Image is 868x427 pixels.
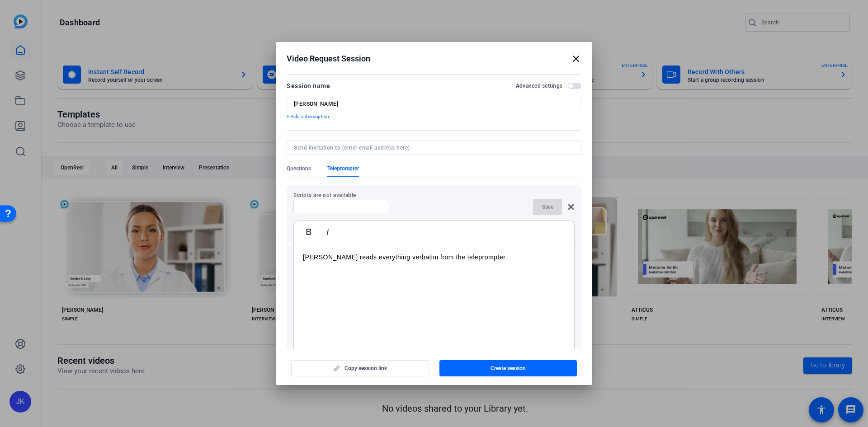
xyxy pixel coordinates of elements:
input: Send invitation to (enter email address here) [294,144,571,151]
h2: Advanced settings [516,82,562,89]
mat-icon: close [571,53,581,64]
span: Questions [287,165,311,172]
p: Scripts are not available [293,192,575,199]
p: + Add a description [287,113,581,120]
input: Enter Session Name [294,100,574,108]
button: Bold (Ctrl+B) [300,223,317,241]
button: Create session [439,360,577,376]
p: [PERSON_NAME] reads everything verbatim from the teleprompter. [303,252,565,262]
button: Italic (Ctrl+I) [319,223,336,241]
div: Session name [287,80,330,91]
span: Teleprompter [327,165,359,172]
div: Video Request Session [287,53,581,64]
span: Create session [491,365,526,372]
